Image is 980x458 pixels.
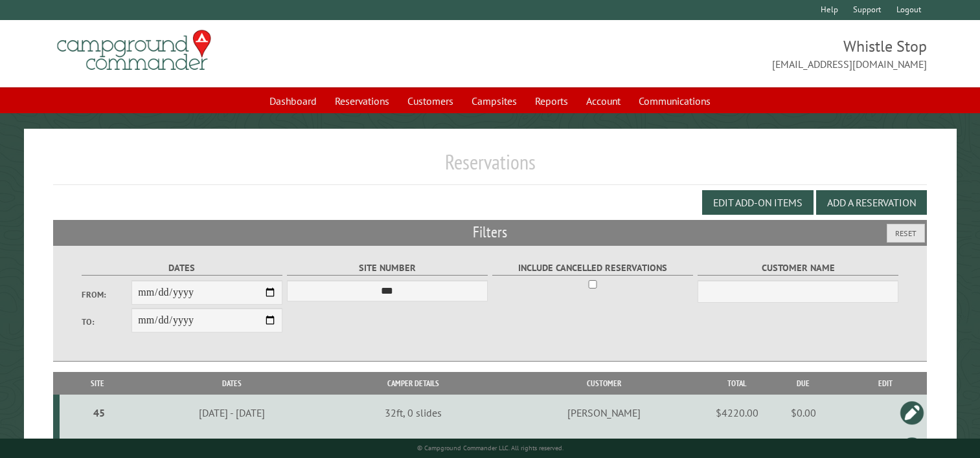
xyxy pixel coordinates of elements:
th: Customer [497,372,711,395]
a: Campsites [464,89,525,113]
label: Dates [82,261,283,276]
td: 32ft, 0 slides [329,395,498,431]
th: Edit [844,372,927,395]
img: Campground Commander [53,25,215,76]
span: Whistle Stop [EMAIL_ADDRESS][DOMAIN_NAME] [490,36,928,72]
h1: Reservations [53,149,927,185]
td: [PERSON_NAME] [497,395,711,431]
td: $4220.00 [711,395,763,431]
a: Reservations [327,89,397,113]
a: Dashboard [262,89,325,113]
th: Site [60,372,135,395]
label: To: [82,316,132,328]
h2: Filters [53,220,927,245]
a: Communications [631,89,718,113]
label: Include Cancelled Reservations [492,261,694,276]
button: Add a Reservation [816,190,927,215]
a: Account [578,89,628,113]
button: Edit Add-on Items [702,190,814,215]
button: Reset [887,224,925,243]
small: © Campground Commander LLC. All rights reserved. [417,444,564,452]
th: Due [763,372,844,395]
td: $0.00 [763,395,844,431]
th: Dates [135,372,328,395]
a: Reports [527,89,576,113]
div: [DATE] - [DATE] [137,406,327,419]
div: 45 [65,406,133,419]
a: Customers [400,89,461,113]
th: Total [711,372,763,395]
label: From: [82,289,132,301]
th: Camper Details [329,372,498,395]
label: Customer Name [698,261,899,276]
label: Site Number [287,261,488,276]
